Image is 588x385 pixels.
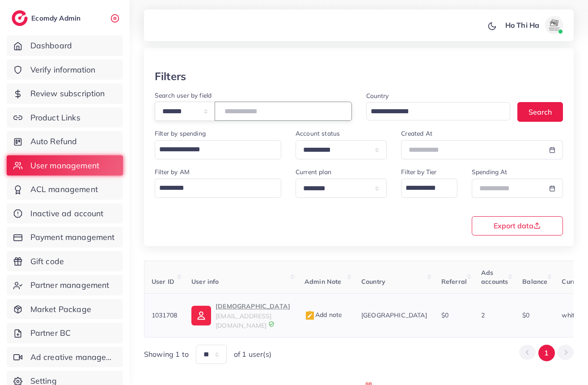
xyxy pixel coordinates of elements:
img: avatar [545,16,563,34]
a: Verify information [7,60,123,80]
label: Country [366,91,389,100]
span: Add note [305,311,342,319]
span: Partner BC [30,327,71,339]
ul: Pagination [519,345,574,361]
h2: Ecomdy Admin [31,14,83,22]
a: Review subscription [7,83,123,104]
a: Product Links [7,107,123,128]
span: Admin Note [305,278,342,286]
a: Market Package [7,299,123,320]
p: [DEMOGRAPHIC_DATA] [216,301,290,312]
p: Ho Thi Ha [505,20,539,30]
span: 2 [481,311,485,319]
div: Search for option [366,102,511,120]
span: User info [191,278,219,286]
label: Account status [296,129,340,138]
span: $0 [441,311,448,319]
img: logo [12,10,28,26]
a: Ad creative management [7,347,123,368]
span: Inactive ad account [30,208,104,219]
span: ACL management [30,184,98,195]
label: Current plan [296,167,331,176]
a: logoEcomdy Admin [12,10,83,26]
label: Filter by AM [155,167,190,176]
a: Dashboard [7,35,123,56]
a: Gift code [7,251,123,272]
a: Payment management [7,227,123,248]
h3: Filters [155,70,186,83]
span: 1031708 [152,311,177,319]
button: Go to page 1 [538,345,555,361]
label: Filter by Tier [401,167,436,176]
span: Review subscription [30,88,105,99]
span: User management [30,160,99,171]
span: $0 [522,311,529,319]
span: Auto Refund [30,136,77,147]
span: Showing 1 to [144,349,189,359]
input: Search for option [156,142,270,157]
div: Search for option [155,179,281,198]
span: of 1 user(s) [234,349,271,359]
input: Search for option [402,180,445,196]
label: Created At [401,129,432,138]
span: Gift code [30,256,64,267]
span: Payment management [30,231,115,243]
label: Spending At [472,167,508,176]
span: [EMAIL_ADDRESS][DOMAIN_NAME] [216,312,271,329]
span: Referral [441,278,467,286]
span: Ads accounts [481,269,508,286]
a: User management [7,155,123,176]
a: [DEMOGRAPHIC_DATA][EMAIL_ADDRESS][DOMAIN_NAME] [191,301,290,330]
a: Partner management [7,275,123,295]
a: Ho Thi Haavatar [500,16,567,34]
span: Partner management [30,279,110,291]
img: ic-user-info.36bf1079.svg [191,306,211,325]
input: Search for option [368,105,499,119]
a: Auto Refund [7,131,123,152]
span: Dashboard [30,40,72,51]
span: [GEOGRAPHIC_DATA] [361,311,427,319]
img: 9CAL8B2pu8EFxCJHYAAAAldEVYdGRhdGU6Y3JlYXRlADIwMjItMTItMDlUMDQ6NTg6MzkrMDA6MDBXSlgLAAAAJXRFWHRkYXR... [268,321,275,327]
span: Country [361,278,385,286]
button: Export data [472,216,563,235]
span: Product Links [30,112,80,124]
a: Inactive ad account [7,203,123,224]
span: User ID [152,278,174,286]
span: Export data [494,222,541,229]
span: Market Package [30,304,91,315]
span: Verify information [30,64,96,76]
span: Ad creative management [30,351,116,363]
button: Search [517,102,563,121]
label: Search user by field [155,91,212,100]
label: Filter by spending [155,129,206,138]
input: Search for option [156,180,270,196]
div: Search for option [155,140,281,159]
div: Search for option [401,179,457,198]
img: admin_note.cdd0b510.svg [305,310,315,321]
span: Balance [522,278,547,286]
a: Partner BC [7,323,123,343]
a: ACL management [7,179,123,200]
